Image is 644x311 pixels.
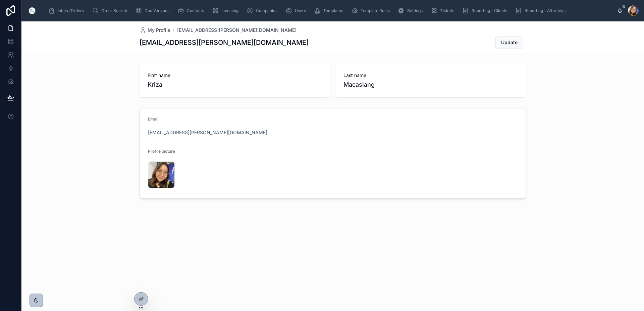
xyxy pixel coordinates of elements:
[148,27,170,33] span: My Profile
[210,5,243,17] a: Invoicing
[295,8,306,13] span: Users
[221,8,238,13] span: Invoicing
[245,5,282,17] a: Companies
[177,27,297,33] a: [EMAIL_ADDRESS][PERSON_NAME][DOMAIN_NAME]
[495,36,523,49] button: Update
[46,5,89,17] a: Intake/Orders
[148,116,158,122] span: Email
[140,38,309,47] h1: [EMAIL_ADDRESS][PERSON_NAME][DOMAIN_NAME]
[343,80,518,89] span: Macaslang
[501,39,518,46] span: Update
[148,129,267,136] a: [EMAIL_ADDRESS][PERSON_NAME][DOMAIN_NAME]
[429,5,459,17] a: Tickets
[472,8,507,13] span: Reporting - Clients
[256,8,277,13] span: Companies
[133,5,174,17] a: Doc Versions
[312,5,348,17] a: Templates
[43,3,617,18] div: scrollable content
[27,5,38,16] img: App logo
[323,8,343,13] span: Templates
[148,72,322,79] span: First name
[90,5,132,17] a: Order Search
[440,8,454,13] span: Tickets
[148,80,322,89] span: Kriza
[187,8,204,13] span: Contacts
[283,5,311,17] a: Users
[101,8,127,13] span: Order Search
[145,8,169,13] span: Doc Versions
[175,5,209,17] a: Contacts
[525,8,566,13] span: Reporting - Attorneys
[148,149,175,154] span: Profile picture
[407,8,423,13] span: Settings
[58,8,84,13] span: Intake/Orders
[513,5,570,17] a: Reporting - Attorneys
[343,72,518,79] span: Last name
[396,5,427,17] a: Settings
[349,5,394,17] a: Template Rules
[361,8,390,13] span: Template Rules
[460,5,512,17] a: Reporting - Clients
[140,27,170,33] a: My Profile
